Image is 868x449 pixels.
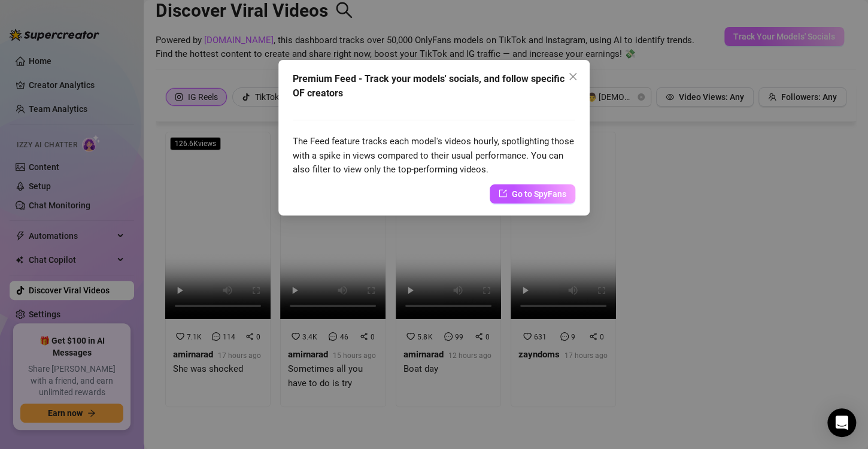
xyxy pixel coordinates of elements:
span: Close [563,72,582,81]
div: Premium Feed - Track your models' socials, and follow specific OF creators [293,72,575,101]
span: export [499,189,507,198]
span: Go to SpyFans [512,187,566,201]
span: The Feed feature tracks each model's videos hourly, spotlighting those with a spike in views comp... [293,136,574,175]
button: Close [563,67,582,86]
span: close [568,72,578,81]
a: Go to SpyFans [490,184,575,204]
div: Open Intercom Messenger [827,408,856,437]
